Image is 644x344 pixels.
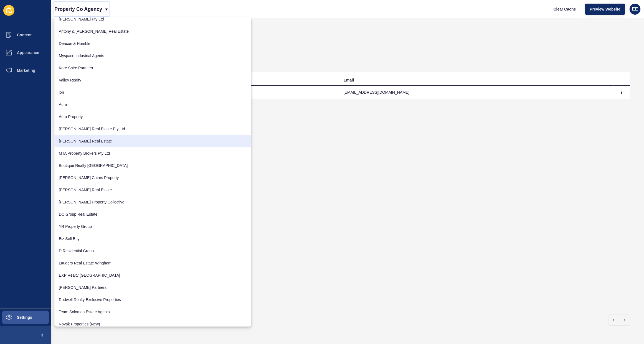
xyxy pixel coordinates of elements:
[54,196,251,208] a: [PERSON_NAME] Property Collective
[54,318,251,330] a: Novak Properties (New)
[54,233,251,245] a: Biz Sell Buy
[54,220,251,233] a: YR Property Group
[54,184,251,196] a: [PERSON_NAME] Real Estate
[590,6,620,12] span: Preview Website
[54,74,251,86] a: Valley Realty
[54,98,251,111] a: Aura
[54,123,251,135] a: [PERSON_NAME] Real Estate Pty Ltd
[54,159,251,172] a: Boutique Realty [GEOGRAPHIC_DATA]
[54,86,251,98] a: ion
[54,147,251,159] a: MTA Property Brokers Pty Ltd
[632,6,638,12] span: EE
[585,4,625,15] button: Preview Website
[54,281,251,294] a: [PERSON_NAME] Partners
[54,50,251,62] a: Myspace Industrial Agents
[54,13,251,25] a: [PERSON_NAME] Pty Ltd
[54,111,251,123] a: Aura Property
[344,77,354,83] div: Email
[554,6,576,12] span: Clear Cache
[54,294,251,306] a: Rodwell Realty Exclusive Properties
[54,62,251,74] a: Kore Shire Partners
[65,40,630,52] p: Create/edit users
[54,306,251,318] a: Team Solomon Estate Agents
[54,37,251,50] a: Deacon & Humble
[54,257,251,269] a: Lauders Real Estate Wingham
[54,245,251,257] a: D Residential Group
[54,25,251,37] a: Antony & [PERSON_NAME] Real Estate
[549,4,581,15] button: Clear Cache
[339,86,613,99] td: [EMAIL_ADDRESS][DOMAIN_NAME]
[54,135,251,147] a: [PERSON_NAME] Real Estate
[54,172,251,184] a: [PERSON_NAME] Cairns Property
[54,2,102,16] p: Property Co Agency
[65,32,630,40] h1: Users
[54,269,251,281] a: EXP Realty [GEOGRAPHIC_DATA]
[54,208,251,220] a: DC Group Real Estate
